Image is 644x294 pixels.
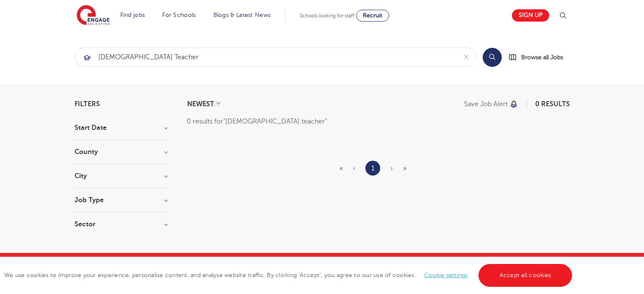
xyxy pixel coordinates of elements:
[75,148,168,155] h3: County
[187,116,570,127] div: 0 results for
[483,48,502,67] button: Search
[75,47,476,67] div: Submit
[75,221,168,228] h3: Sector
[162,12,196,18] a: For Schools
[75,173,168,179] h3: City
[120,12,145,18] a: Find jobs
[403,165,406,172] span: »
[223,118,327,125] q: [DEMOGRAPHIC_DATA] teacher
[4,272,574,278] span: We use cookies to improve your experience, personalise content, and analyse website traffic. By c...
[75,48,456,66] input: Submit
[464,101,508,107] p: Save job alert
[356,10,389,22] a: Recruit
[75,197,168,203] h3: Job Type
[424,272,468,278] a: Cookie settings
[535,100,570,108] span: 0 results
[390,165,393,172] span: ›
[512,9,549,22] a: Sign up
[363,12,382,19] span: Recruit
[478,264,572,287] a: Accept all cookies
[300,13,354,19] span: Schools looking for staff
[353,165,355,172] span: ‹
[75,101,100,107] span: Filters
[340,165,343,172] span: «
[456,48,476,66] button: Clear
[213,12,271,18] a: Blogs & Latest News
[509,52,570,62] a: Browse all Jobs
[75,124,168,131] h3: Start Date
[371,163,374,174] a: 1
[77,5,110,26] img: Engage Education
[464,101,519,107] button: Save job alert
[521,52,563,62] span: Browse all Jobs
